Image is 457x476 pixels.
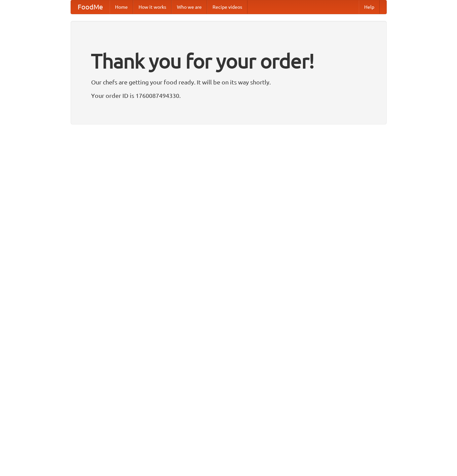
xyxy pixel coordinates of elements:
a: Help [359,0,380,14]
p: Your order ID is 1760087494330. [91,90,366,101]
a: How it works [133,0,172,14]
a: Home [110,0,133,14]
h1: Thank you for your order! [91,45,366,77]
a: FoodMe [71,0,110,14]
a: Recipe videos [207,0,247,14]
a: Who we are [172,0,207,14]
p: Our chefs are getting your food ready. It will be on its way shortly. [91,77,366,87]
